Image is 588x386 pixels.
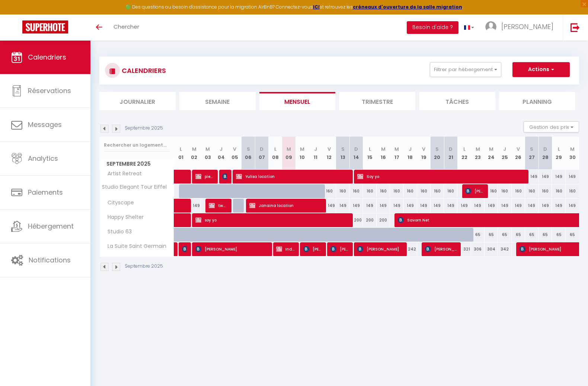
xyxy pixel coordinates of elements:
[236,169,351,184] span: Yulisa location
[499,92,575,110] li: Planning
[233,146,236,153] abbr: V
[182,242,186,256] span: [PERSON_NAME]
[101,199,136,207] span: Cityscape
[377,137,390,170] th: 16
[180,146,182,153] abbr: L
[552,137,565,170] th: 29
[209,198,227,213] span: twolat [DOMAIN_NAME]
[188,137,201,170] th: 02
[417,137,431,170] th: 19
[349,137,363,170] th: 14
[101,213,146,221] span: Happy Shelter
[100,159,174,169] span: Septembre 2025
[498,242,511,256] div: 342
[363,199,376,213] div: 149
[282,137,295,170] th: 09
[303,242,322,256] span: [PERSON_NAME]
[357,242,403,256] span: [PERSON_NAME]
[558,146,560,153] abbr: L
[28,86,71,95] span: Réservations
[517,146,520,153] abbr: V
[179,92,256,110] li: Semaine
[349,199,363,213] div: 149
[525,199,539,213] div: 149
[552,170,565,184] div: 149
[525,184,539,198] div: 160
[435,146,439,153] abbr: S
[255,137,268,170] th: 07
[463,146,466,153] abbr: L
[99,92,176,110] li: Journalier
[417,199,431,213] div: 149
[377,184,390,198] div: 160
[444,137,457,170] th: 21
[120,62,166,79] h3: CALENDRIERS
[512,228,525,242] div: 65
[485,242,498,256] div: 304
[498,184,511,198] div: 160
[539,199,552,213] div: 149
[457,199,471,213] div: 149
[104,138,170,152] input: Rechercher un logement...
[125,263,163,270] p: Septembre 2025
[28,120,62,129] span: Messages
[390,184,403,198] div: 160
[295,137,309,170] th: 10
[539,184,552,198] div: 160
[524,121,579,133] button: Gestion des prix
[485,228,498,242] div: 65
[431,199,444,213] div: 149
[390,199,403,213] div: 149
[201,137,214,170] th: 03
[222,169,227,184] span: [PERSON_NAME] Mineiro
[471,242,485,256] div: 306
[274,146,277,153] abbr: L
[29,255,71,265] span: Notifications
[407,21,458,34] button: Besoin d'aide ?
[512,184,525,198] div: 160
[101,184,167,190] span: Studio Elegant Tour Eiffel
[390,137,403,170] th: 17
[503,146,506,153] abbr: J
[530,146,533,153] abbr: S
[471,199,485,213] div: 149
[403,184,417,198] div: 160
[498,199,511,213] div: 149
[566,137,579,170] th: 30
[28,154,58,163] span: Analytics
[394,146,399,153] abbr: M
[525,170,539,184] div: 149
[525,137,539,170] th: 27
[425,242,457,256] span: [PERSON_NAME]
[570,146,575,153] abbr: M
[403,137,417,170] th: 18
[512,199,525,213] div: 149
[363,137,376,170] th: 15
[419,92,495,110] li: Tâches
[353,4,462,10] a: créneaux d'ouverture de la salle migration
[403,242,417,256] div: 242
[28,221,74,231] span: Hébergement
[403,199,417,213] div: 149
[485,184,498,198] div: 160
[259,92,336,110] li: Mensuel
[341,146,345,153] abbr: S
[465,184,483,198] span: [PERSON_NAME]
[309,137,322,170] th: 11
[430,62,501,77] button: Filtrer par hébergement
[457,137,471,170] th: 22
[228,137,242,170] th: 05
[444,184,457,198] div: 160
[174,137,188,170] th: 01
[349,213,363,227] div: 200
[498,137,511,170] th: 25
[220,146,223,153] abbr: J
[323,184,336,198] div: 160
[431,184,444,198] div: 160
[114,23,139,31] span: Chercher
[566,184,579,198] div: 160
[489,146,493,153] abbr: M
[566,170,579,184] div: 149
[363,213,376,227] div: 200
[543,146,547,153] abbr: D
